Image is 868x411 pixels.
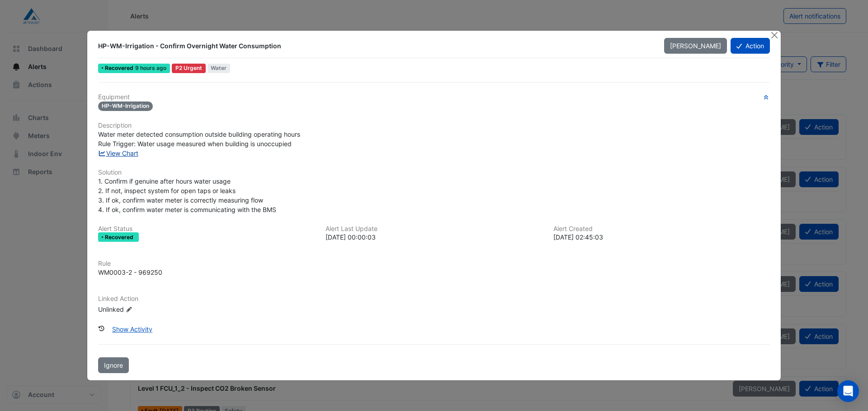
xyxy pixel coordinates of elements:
[553,225,770,233] h6: Alert Created
[98,93,770,101] h6: Equipment
[769,31,779,40] button: Close
[98,305,207,314] div: Unlinked
[325,232,542,242] div: [DATE] 00:00:03
[98,177,276,213] span: 1. Confirm if genuine after hours water usage 2. If not, inspect system for open taps or leaks 3....
[731,38,770,54] button: Action
[98,130,300,148] span: Water meter detected consumption outside building operating hours Rule Trigger: Water usage measu...
[837,380,859,402] div: Open Intercom Messenger
[98,357,129,373] button: Ignore
[664,38,727,54] button: [PERSON_NAME]
[172,64,206,73] div: P2 Urgent
[553,232,770,242] div: [DATE] 02:45:03
[105,65,135,71] span: Recovered
[104,361,123,369] span: Ignore
[98,102,153,111] span: HP-WM-Irrigation
[106,321,158,337] button: Show Activity
[135,65,166,71] span: Thu 09-Oct-2025 00:00 AEDT
[98,122,770,129] h6: Description
[325,225,542,233] h6: Alert Last Update
[98,225,315,233] h6: Alert Status
[208,64,231,73] span: Water
[98,169,770,176] h6: Solution
[98,149,138,157] a: View Chart
[105,235,135,240] span: Recovered
[670,42,721,50] span: [PERSON_NAME]
[98,295,770,303] h6: Linked Action
[98,42,653,51] div: HP-WM-Irrigation - Confirm Overnight Water Consumption
[98,268,162,277] div: WM0003-2 - 969250
[98,260,770,268] h6: Rule
[126,306,132,313] fa-icon: Edit Linked Action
